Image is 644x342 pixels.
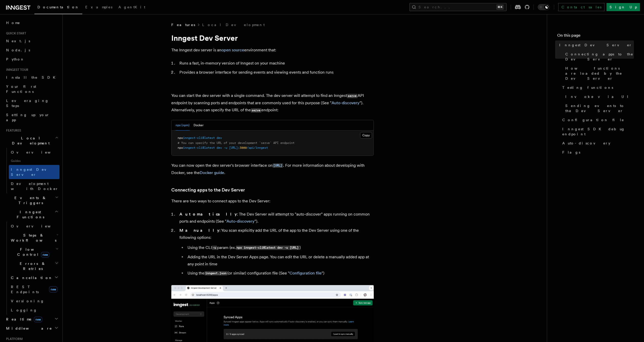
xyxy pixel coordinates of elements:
[11,150,63,154] span: Overview
[558,3,605,11] a: Contact sales
[11,308,37,312] span: Logging
[229,284,240,287] span: [URL]:
[171,335,374,342] p: There are two ways to connect apps to the Dev Server:
[11,299,44,303] span: Versioning
[4,324,59,333] button: Middleware
[115,2,148,14] a: AgentKit
[565,66,634,81] span: How functions are loaded by the Dev Server
[11,285,39,294] span: REST Endpoints
[178,274,183,277] span: npx
[562,141,610,146] span: Auto-discovery
[559,42,632,48] span: Inngest Dev Server
[178,279,295,282] span: # You can specify the URL of your development `serve` API endpoint
[82,2,115,14] a: Examples
[9,222,59,231] a: Overview
[4,55,59,64] a: Python
[11,224,63,228] span: Overview
[4,129,21,133] span: Features
[171,299,374,314] p: You can now open the dev server's browser interface on . For more information about developing wi...
[37,5,79,9] span: Documentation
[565,103,634,113] span: Sending events to the Dev Server
[9,275,53,280] span: Cancellation
[11,167,54,177] span: Inngest Dev Server
[224,284,227,287] span: -u
[563,64,634,83] a: How functions are loaded by the Dev Server
[347,231,358,236] code: serve
[194,258,203,268] button: Docker
[4,317,42,322] span: Realtime
[171,47,374,54] p: The Inngest dev server is an environment that:
[6,39,30,43] span: Next.js
[562,126,634,137] span: Inngest SDK debug endpoint
[565,94,633,99] span: Invoke via UI
[171,84,374,222] img: Dev Server Demo
[202,22,265,27] a: Local Development
[4,195,55,205] span: Events & Triggers
[273,301,283,305] code: [URL]
[4,36,59,46] a: Next.js
[4,31,26,35] span: Quick start
[247,284,268,287] span: /api/inngest
[9,306,59,315] a: Logging
[9,259,59,273] button: Errors & Retries
[9,148,59,157] a: Overview
[41,252,49,258] span: new
[560,139,634,148] a: Auto-discovery
[183,274,215,277] span: inngest-cli@latest
[562,117,624,122] span: Configuration file
[251,246,261,250] code: serve
[563,101,634,115] a: Sending events to the Dev Server
[9,282,59,296] a: REST Endpointsnew
[9,273,59,282] button: Cancellation
[4,209,55,220] span: Inngest Functions
[9,157,59,165] span: Guides
[4,326,52,331] span: Middleware
[34,317,42,322] span: new
[6,99,49,108] span: Leveraging Steps
[4,337,23,341] span: Platform
[4,134,59,148] button: Local Development
[560,124,634,139] a: Inngest SDK debug endpoint
[563,92,634,101] a: Invoke via UI
[9,245,59,259] button: Flow Controlnew
[6,57,25,61] span: Python
[4,148,59,193] div: Local Development
[4,96,59,110] a: Leveraging Steps
[4,222,59,315] div: Inngest Functions
[11,182,58,191] span: Development with Docker
[6,113,50,122] span: Setting up your app
[4,18,59,27] a: Home
[4,207,59,222] button: Inngest Functions
[409,3,507,11] button: Search...⌘K
[6,84,36,94] span: Your first Functions
[6,20,20,25] span: Home
[538,4,550,10] button: Toggle dark mode
[176,258,190,268] button: npx (npm)
[562,85,613,90] span: Testing functions
[9,233,56,243] span: Steps & Workflows
[217,274,222,277] span: dev
[4,73,59,82] a: Install the SDK
[4,46,59,55] a: Node.js
[331,238,360,243] a: Auto-discovery
[6,48,30,52] span: Node.js
[171,324,245,331] a: Connecting apps to the Dev Server
[171,33,374,42] h1: Inngest Dev Server
[9,296,59,306] a: Versioning
[34,2,82,14] a: Documentation
[4,136,55,146] span: Local Development
[9,179,59,193] a: Development with Docker
[557,32,634,40] h4: On this page
[273,300,283,305] a: [URL]
[6,75,58,79] span: Install the SDK
[4,315,59,324] button: Realtimenew
[9,247,56,257] span: Flow Control
[178,69,374,76] li: Provides a browser interface for sending events and viewing events and function runs
[171,22,195,27] span: Features
[360,270,372,276] button: Copy
[563,50,634,64] a: Connecting apps to the Dev Server
[4,110,59,124] a: Setting up your app
[496,5,504,10] kbd: ⌘K
[171,230,374,251] p: You can start the dev server with a single command. The dev server will attempt to find an Innges...
[183,284,215,287] span: inngest-cli@latest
